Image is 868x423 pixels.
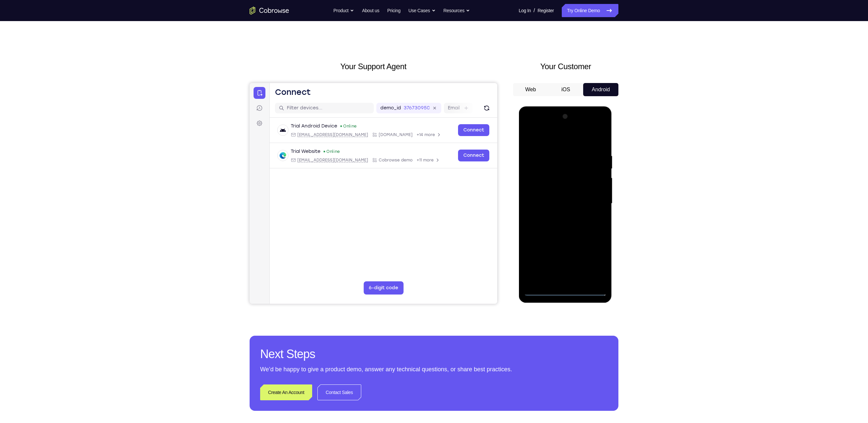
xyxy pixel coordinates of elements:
iframe: Agent [250,83,497,304]
a: Go to the home page [250,7,289,14]
button: Web [513,83,548,96]
a: Try Online Demo [562,4,618,17]
p: We’d be happy to give a product demo, answer any technical questions, or share best practices. [260,365,608,374]
button: Resources [444,4,470,17]
h2: Next Steps [260,346,608,362]
h2: Your Customer [513,61,618,72]
a: Register [538,4,554,17]
span: / [533,7,535,14]
a: Create An Account [260,384,312,400]
h2: Your Support Agent [250,61,497,72]
button: Use Cases [408,4,435,17]
button: Android [583,83,618,96]
a: Pricing [387,4,400,17]
a: Contact Sales [317,384,361,400]
button: iOS [548,83,583,96]
a: Log In [519,4,531,17]
a: About us [362,4,379,17]
button: Product [334,4,354,17]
